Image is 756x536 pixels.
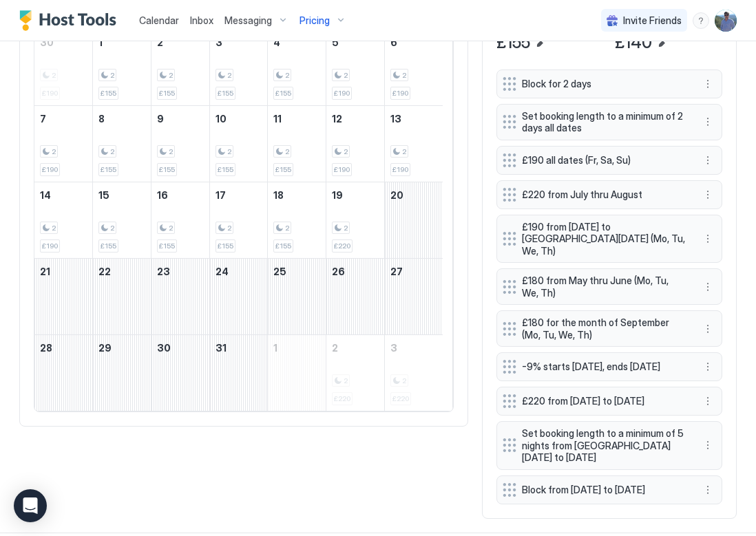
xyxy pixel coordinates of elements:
[332,189,343,201] span: 19
[101,165,116,174] span: £155
[700,358,716,375] button: More options
[98,266,111,277] span: 22
[700,114,716,130] div: menu
[151,105,209,182] td: December 9, 2025
[209,30,268,106] td: December 3, 2025
[34,106,92,131] a: December 7, 2025
[700,231,716,247] div: menu
[40,189,51,201] span: 14
[326,30,384,55] a: December 5, 2025
[216,36,222,48] span: 3
[700,437,716,453] div: menu
[384,334,443,411] td: January 3, 2026
[40,266,50,277] span: 21
[151,259,209,284] a: December 23, 2025
[522,395,686,407] span: £220 from [DATE] to [DATE]
[93,106,151,131] a: December 8, 2025
[268,182,326,258] td: December 18, 2025
[326,259,384,284] a: December 26, 2025
[218,165,233,174] span: £155
[151,335,209,361] a: December 30, 2025
[700,393,716,409] div: menu
[326,106,384,131] a: December 12, 2025
[209,258,268,334] td: December 24, 2025
[151,30,209,106] td: December 2, 2025
[522,361,686,373] span: -9% starts [DATE], ends [DATE]
[522,221,686,257] span: £190 from [DATE] to [GEOGRAPHIC_DATA][DATE] (Mo, Tu, We, Th)
[285,147,289,156] span: 2
[93,259,151,284] a: December 22, 2025
[110,71,114,80] span: 2
[700,482,716,498] div: menu
[93,334,151,411] td: December 29, 2025
[384,182,443,258] td: December 20, 2025
[159,242,175,250] span: £155
[522,484,686,496] span: Block from [DATE] to [DATE]
[110,147,114,156] span: 2
[384,105,443,182] td: December 13, 2025
[14,489,47,522] div: Open Intercom Messenger
[110,224,114,233] span: 2
[655,34,671,51] button: Edit
[157,36,163,48] span: 2
[326,182,385,258] td: December 19, 2025
[326,105,385,182] td: December 12, 2025
[334,165,350,174] span: £190
[268,106,326,131] a: December 11, 2025
[385,335,443,361] a: January 3, 2026
[216,113,227,125] span: 10
[209,105,268,182] td: December 10, 2025
[101,89,116,98] span: £155
[34,105,93,182] td: December 7, 2025
[273,113,282,125] span: 11
[224,14,272,27] span: Messaging
[210,259,268,284] a: December 24, 2025
[390,189,403,201] span: 20
[344,224,348,233] span: 2
[34,182,93,258] td: December 14, 2025
[700,358,716,375] div: menu
[40,36,54,48] span: 30
[533,34,549,51] button: Edit
[700,114,716,130] button: More options
[34,258,93,334] td: December 21, 2025
[218,242,233,250] span: £155
[157,342,171,354] span: 30
[210,182,268,208] a: December 17, 2025
[209,182,268,258] td: December 17, 2025
[34,182,92,208] a: December 14, 2025
[227,71,231,80] span: 2
[522,427,686,464] span: Set booking length to a minimum of 5 nights from [GEOGRAPHIC_DATA][DATE] to [DATE]
[40,113,46,125] span: 7
[98,36,103,48] span: 1
[169,71,173,80] span: 2
[209,334,268,411] td: December 31, 2025
[522,154,686,167] span: £190 all dates (Fr, Sa, Su)
[157,113,164,125] span: 9
[52,224,56,233] span: 2
[151,182,209,258] td: December 16, 2025
[273,342,277,354] span: 1
[157,266,170,277] span: 23
[93,105,151,182] td: December 8, 2025
[19,10,123,31] div: Host Tools Logo
[392,89,408,98] span: £190
[390,113,401,125] span: 13
[34,30,93,106] td: November 30, 2025
[273,266,286,277] span: 25
[344,147,348,156] span: 2
[522,189,686,201] span: £220 from July thru August
[700,321,716,337] div: menu
[385,259,443,284] a: December 27, 2025
[151,258,209,334] td: December 23, 2025
[34,334,93,411] td: December 28, 2025
[326,258,385,334] td: December 26, 2025
[93,258,151,334] td: December 22, 2025
[268,334,326,411] td: January 1, 2026
[190,14,213,26] span: Inbox
[300,14,330,27] span: Pricing
[98,113,105,125] span: 8
[268,105,326,182] td: December 11, 2025
[40,342,52,354] span: 28
[623,14,682,27] span: Invite Friends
